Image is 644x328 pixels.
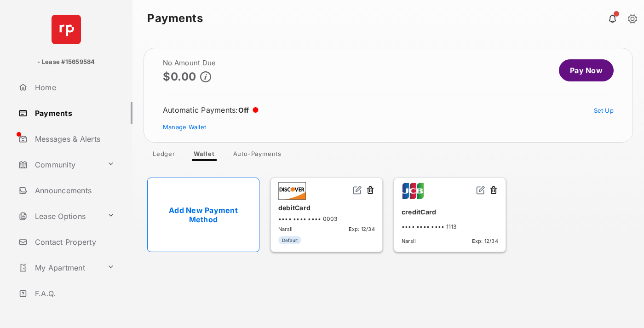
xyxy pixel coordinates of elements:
a: Payments [15,102,132,124]
div: creditCard [402,204,498,219]
a: Messages & Alerts [15,128,132,150]
a: Add New Payment Method [147,178,259,252]
h2: No Amount Due [163,59,216,67]
p: - Lease #15659584 [37,58,95,67]
img: svg+xml;base64,PHN2ZyB4bWxucz0iaHR0cDovL3d3dy53My5vcmcvMjAwMC9zdmciIHdpZHRoPSI2NCIgaGVpZ2h0PSI2NC... [52,15,81,44]
div: Automatic Payments : [163,105,259,115]
strong: Payments [147,13,203,24]
span: Exp: 12/34 [349,226,375,232]
a: Home [15,76,132,98]
a: Wallet [186,150,222,161]
a: Lease Options [15,205,103,227]
span: Exp: 12/34 [472,238,498,244]
div: •••• •••• •••• 1113 [402,223,498,230]
img: svg+xml;base64,PHN2ZyB2aWV3Qm94PSIwIDAgMjQgMjQiIHdpZHRoPSIxNiIgaGVpZ2h0PSIxNiIgZmlsbD0ibm9uZSIgeG... [476,185,485,195]
div: debitCard [278,200,375,215]
span: Narsil [402,238,416,244]
a: Ledger [145,150,183,161]
a: Manage Wallet [163,123,206,131]
a: Set Up [594,107,614,114]
span: Narsil [278,226,293,232]
a: My Apartment [15,257,103,279]
a: Announcements [15,179,132,201]
a: Contact Property [15,231,132,253]
a: F.A.Q. [15,282,132,305]
span: Off [238,106,249,115]
a: Auto-Payments [226,150,289,161]
img: svg+xml;base64,PHN2ZyB2aWV3Qm94PSIwIDAgMjQgMjQiIHdpZHRoPSIxNiIgaGVpZ2h0PSIxNiIgZmlsbD0ibm9uZSIgeG... [353,185,362,195]
p: $0.00 [163,70,196,83]
div: •••• •••• •••• 0003 [278,215,375,222]
a: Community [15,154,103,176]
